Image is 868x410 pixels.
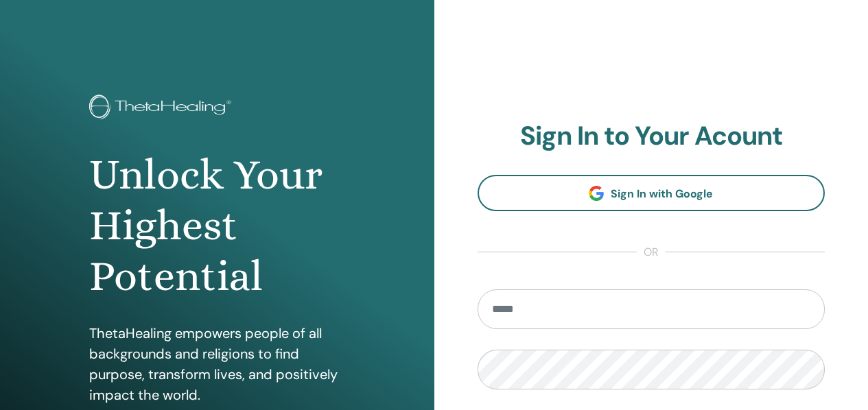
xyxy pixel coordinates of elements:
a: Sign In with Google [478,175,825,211]
span: Sign In with Google [611,186,713,201]
p: ThetaHealing empowers people of all backgrounds and religions to find purpose, transform lives, a... [89,323,344,405]
h1: Unlock Your Highest Potential [89,149,344,302]
span: or [637,244,666,261]
h2: Sign In to Your Acount [478,121,825,152]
